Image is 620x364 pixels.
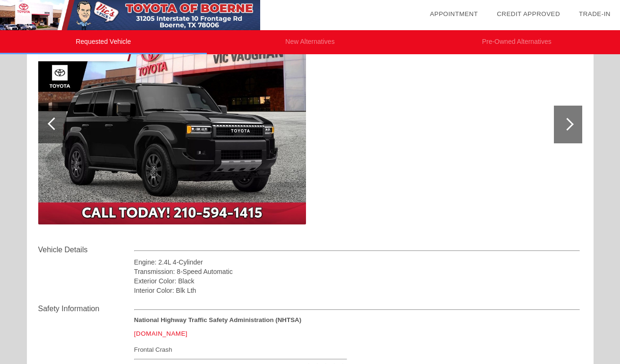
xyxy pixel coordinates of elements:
li: Pre-Owned Alternatives [413,30,620,54]
li: New Alternatives [207,30,414,54]
div: Transmission: 8-Speed Automatic [134,267,580,276]
strong: National Highway Traffic Safety Administration (NHTSA) [134,316,301,323]
div: Vehicle Details [38,244,134,256]
a: Credit Approved [497,10,560,17]
a: [DOMAIN_NAME] [134,330,187,337]
div: Engine: 2.4L 4-Cylinder [134,257,580,267]
img: image.aspx [38,25,306,224]
div: Exterior Color: Black [134,276,580,286]
a: Trade-In [579,10,611,17]
div: Interior Color: Blk Lth [134,286,580,295]
div: Frontal Crash [134,344,347,356]
div: Safety Information [38,303,134,314]
a: Appointment [430,10,478,17]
